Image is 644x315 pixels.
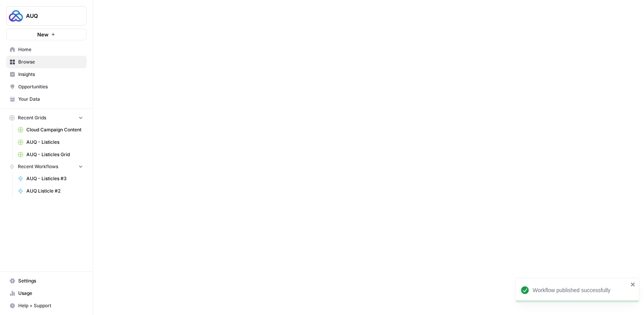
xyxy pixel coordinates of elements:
[18,83,83,90] span: Opportunities
[18,302,83,309] span: Help + Support
[26,126,83,133] span: Cloud Campaign Content
[6,275,87,287] a: Settings
[26,188,83,195] span: AUQ Listicle #2
[6,81,87,93] a: Opportunities
[6,300,87,312] button: Help + Support
[18,71,83,78] span: Insights
[533,286,628,294] div: Workflow published successfully
[26,151,83,158] span: AUQ - Listicles Grid
[18,46,83,53] span: Home
[14,185,87,197] a: AUQ Listicle #2
[14,124,87,136] a: Cloud Campaign Content
[6,161,87,172] button: Recent Workflows
[18,59,83,65] span: Browse
[18,114,46,121] span: Recent Grids
[14,136,87,148] a: AUQ - Listicles
[6,56,87,68] a: Browse
[18,290,83,297] span: Usage
[6,287,87,300] a: Usage
[6,29,87,40] button: New
[6,43,87,56] a: Home
[26,175,83,182] span: AUQ - Listicles #3
[14,148,87,161] a: AUQ - Listicles Grid
[18,96,83,103] span: Your Data
[14,172,87,185] a: AUQ - Listicles #3
[6,93,87,105] a: Your Data
[37,31,48,38] span: New
[9,9,23,23] img: AUQ Logo
[630,281,636,287] button: close
[26,12,73,20] span: AUQ
[18,163,58,170] span: Recent Workflows
[18,277,83,284] span: Settings
[6,68,87,81] a: Insights
[26,139,83,146] span: AUQ - Listicles
[6,112,87,124] button: Recent Grids
[6,6,87,26] button: Workspace: AUQ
